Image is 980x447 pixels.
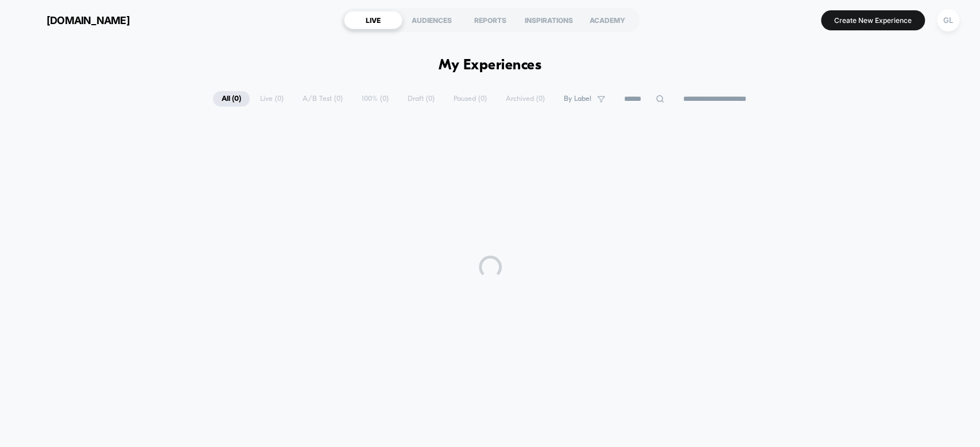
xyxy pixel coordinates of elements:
button: [DOMAIN_NAME] [17,11,133,29]
h1: My Experiences [439,57,541,74]
span: By Label [564,95,591,103]
span: All ( 0 ) [213,91,250,107]
div: LIVE [344,11,402,29]
button: Create New Experience [821,10,925,30]
div: GL [937,9,959,32]
div: REPORTS [461,11,520,29]
div: AUDIENCES [402,11,461,29]
button: GL [933,9,963,32]
span: [DOMAIN_NAME] [47,14,130,26]
div: INSPIRATIONS [520,11,578,29]
div: ACADEMY [578,11,637,29]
